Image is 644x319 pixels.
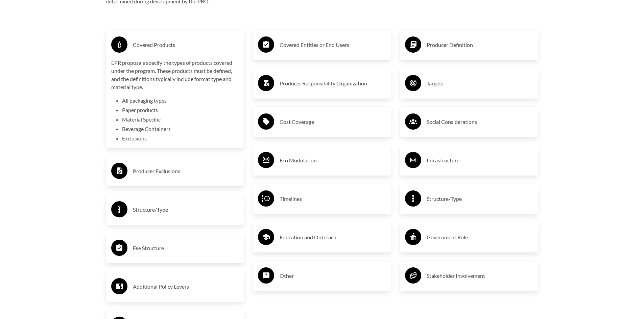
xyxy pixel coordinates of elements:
[427,232,533,243] h3: Government Role
[133,281,239,292] h3: Additional Policy Levers
[122,106,239,114] li: Paper products
[122,115,239,124] li: Material Specific
[280,232,386,243] h3: Education and Outreach
[427,116,533,127] h3: Social Considerations
[280,39,386,50] h3: Covered Entities or End Users
[133,166,239,177] h3: Producer Exclusions
[133,39,239,50] h3: Covered Products
[280,155,386,166] h3: Eco Modulation
[111,59,239,91] p: EPR proposals specify the types of products covered under the program. These products must be def...
[122,125,239,133] li: Beverage Containers
[280,116,386,127] h3: Cost Coverage
[133,204,239,215] h3: Structure/Type
[427,78,533,89] h3: Targets
[122,134,239,142] li: Exclusions
[427,193,533,204] h3: Structure/Type
[280,78,386,89] h3: Producer Responsibility Organization
[427,39,533,50] h3: Producer Definition
[133,243,239,254] h3: Fee Structure
[427,155,533,166] h3: Infrastructure
[280,193,386,204] h3: Timelines
[280,270,386,281] h3: Other
[427,270,533,281] h3: Stakeholder Involvement
[122,97,239,105] li: All packaging types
